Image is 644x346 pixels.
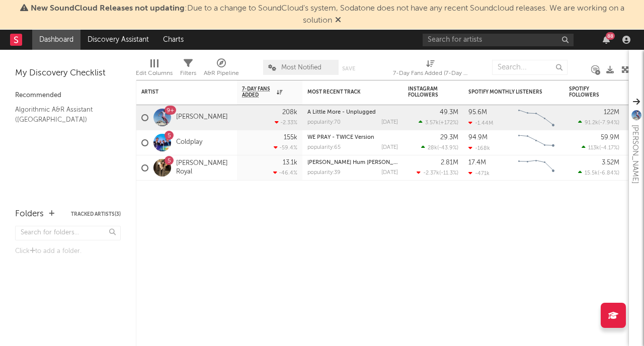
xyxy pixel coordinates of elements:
[242,86,274,98] span: 7-Day Fans Added
[282,109,297,116] div: 208k
[440,109,458,116] div: 49.3M
[176,159,232,177] a: [PERSON_NAME] Royal
[281,64,321,71] span: Most Notified
[417,169,458,176] div: ( )
[423,170,439,176] span: -2.37k
[80,30,156,50] a: Discovery Assistant
[585,170,598,176] span: 15.5k
[307,160,398,165] div: Kho Gaye Hum Kahan - Shachi Shetty Version
[204,55,239,84] div: A&R Pipeline
[468,120,493,126] div: -1.44M
[204,67,239,79] div: A&R Pipeline
[468,134,488,141] div: 94.9M
[468,89,544,95] div: Spotify Monthly Listeners
[15,90,121,102] div: Recommended
[441,170,457,176] span: -11.3 %
[588,145,599,151] span: 113k
[307,145,341,150] div: popularity: 65
[514,105,559,130] svg: Chart title
[31,5,185,13] span: New SoundCloud Releases not updating
[408,86,443,98] div: Instagram Followers
[599,170,618,176] span: -6.84 %
[468,170,490,177] div: -471k
[514,155,559,181] svg: Chart title
[15,67,121,79] div: My Discovery Checklist
[578,119,619,126] div: ( )
[381,120,398,125] div: [DATE]
[441,159,458,166] div: 2.81M
[307,110,398,115] div: A Little More - Unplugged
[307,160,481,165] a: [PERSON_NAME] Hum [PERSON_NAME] - [PERSON_NAME] Version
[307,135,374,140] a: WE PRAY - TWICE Version
[31,5,624,25] span: : Due to a change to SoundCloud's system, Sodatone does not have any recent Soundcloud releases. ...
[468,109,487,116] div: 95.6M
[604,109,619,116] div: 122M
[156,30,191,50] a: Charts
[439,145,457,151] span: -43.9 %
[176,138,202,147] a: Coldplay
[603,36,610,44] button: 88
[440,134,458,141] div: 29.3M
[601,134,619,141] div: 59.9M
[425,120,439,126] span: 3.57k
[307,170,341,176] div: popularity: 39
[180,55,196,84] div: Filters
[578,169,619,176] div: ( )
[440,120,457,126] span: +172 %
[274,144,297,151] div: -59.4 %
[468,145,490,151] div: -168k
[180,67,196,79] div: Filters
[141,89,217,95] div: Artist
[569,86,604,98] div: Spotify Followers
[419,119,458,126] div: ( )
[585,120,598,126] span: 91.2k
[342,66,355,71] button: Save
[492,60,568,75] input: Search...
[307,110,376,115] a: A Little More - Unplugged
[307,135,398,140] div: WE PRAY - TWICE Version
[514,130,559,155] svg: Chart title
[582,144,619,151] div: ( )
[629,125,641,184] div: [PERSON_NAME]
[601,145,618,151] span: -4.17 %
[307,89,383,95] div: Most Recent Track
[381,145,398,150] div: [DATE]
[423,34,574,46] input: Search for artists
[393,67,468,79] div: 7-Day Fans Added (7-Day Fans Added)
[468,159,486,166] div: 17.4M
[283,159,297,166] div: 13.1k
[136,67,173,79] div: Edit Columns
[136,55,173,84] div: Edit Columns
[32,30,80,50] a: Dashboard
[600,120,618,126] span: -7.94 %
[421,144,458,151] div: ( )
[284,134,297,141] div: 155k
[273,169,297,176] div: -46.4 %
[393,55,468,84] div: 7-Day Fans Added (7-Day Fans Added)
[176,113,228,122] a: [PERSON_NAME]
[428,145,437,151] span: 28k
[275,119,297,126] div: -2.33 %
[381,170,398,176] div: [DATE]
[606,32,615,40] div: 88
[602,159,619,166] div: 3.52M
[307,120,341,125] div: popularity: 70
[335,17,341,25] span: Dismiss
